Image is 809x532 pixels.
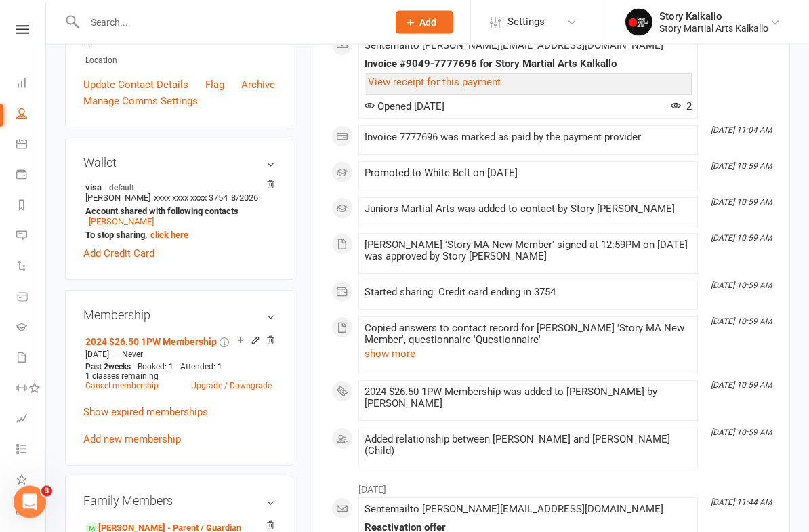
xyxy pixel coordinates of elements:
div: 2024 $26.50 1PW Membership was added to [PERSON_NAME] by [PERSON_NAME] [365,387,692,410]
a: Reports [16,191,47,222]
h3: Membership [83,309,275,323]
div: Copied answers to contact record for [PERSON_NAME] 'Story MA New Member', questionnaire 'Question... [365,323,692,346]
div: Added relationship between [PERSON_NAME] and [PERSON_NAME] (Child) [365,434,692,457]
span: 1 classes remaining [85,372,159,382]
span: Past 2 [85,363,108,372]
button: show more [365,346,415,363]
span: Opened [DATE] [365,101,444,113]
img: thumb_image1709080925.png [625,9,652,36]
div: weeks [82,363,134,372]
li: [DATE] [331,476,772,497]
a: [PERSON_NAME] [89,217,154,227]
a: Update Contact Details [83,77,188,94]
a: People [16,100,47,130]
span: 8/2026 [231,193,258,203]
span: Sent email to [PERSON_NAME][EMAIL_ADDRESS][DOMAIN_NAME] [365,40,663,52]
span: Settings [507,7,545,37]
i: [DATE] 10:59 AM [711,428,772,438]
i: [DATE] 10:59 AM [711,281,772,291]
div: Story Martial Arts Kalkallo [659,22,768,35]
i: [DATE] 11:44 AM [711,498,772,508]
i: [DATE] 10:59 AM [711,317,772,327]
h3: Family Members [83,495,275,508]
i: [DATE] 10:59 AM [711,198,772,207]
div: Story Kalkallo [659,10,768,22]
a: Manage Comms Settings [83,94,198,110]
input: Search... [81,13,378,32]
a: click here [150,230,188,241]
i: [DATE] 11:04 AM [711,126,772,136]
a: Assessments [16,405,47,435]
i: [DATE] 10:59 AM [711,162,772,171]
button: Add [396,11,453,34]
div: — [82,350,275,361]
iframe: Intercom live chat [14,486,46,518]
i: [DATE] 10:59 AM [711,234,772,243]
a: Add new membership [83,434,181,446]
span: xxxx xxxx xxxx 3754 [154,193,228,203]
i: [DATE] 10:59 AM [711,381,772,390]
a: Product Sales [16,283,47,313]
strong: - [85,39,275,52]
div: Started sharing: Credit card ending in 3754 [365,287,692,299]
a: Show expired memberships [83,407,208,419]
div: Invoice 7777696 was marked as paid by the payment provider [365,132,692,144]
div: Juniors Martial Arts was added to contact by Story [PERSON_NAME] [365,204,692,216]
span: Attended: 1 [180,363,222,372]
a: 2024 $26.50 1PW Membership [85,337,217,348]
strong: Account shared with following contacts [85,207,268,217]
strong: To stop sharing, [85,230,268,241]
a: View receipt for this payment [368,77,501,89]
div: Promoted to White Belt on [DATE] [365,168,692,180]
div: Invoice #9049-7777696 for Story Martial Arts Kalkallo [365,59,692,70]
a: What's New [16,466,47,496]
span: default [105,182,138,193]
span: Booked: 1 [138,363,173,372]
a: Flag [205,77,224,94]
span: 3 [41,486,52,497]
span: 2 [671,101,692,113]
a: Archive [241,77,275,94]
h3: Wallet [83,157,275,170]
div: [PERSON_NAME] 'Story MA New Member' signed at 12:59PM on [DATE] was approved by Story [PERSON_NAME] [365,240,692,263]
a: Upgrade / Downgrade [191,382,272,391]
span: Add [419,17,436,28]
span: Sent email to [PERSON_NAME][EMAIL_ADDRESS][DOMAIN_NAME] [365,504,663,516]
span: [DATE] [85,350,109,360]
li: [PERSON_NAME] [83,180,275,243]
a: Dashboard [16,69,47,100]
a: Add Credit Card [83,246,154,262]
div: Location [85,55,275,68]
a: Payments [16,161,47,191]
a: Calendar [16,130,47,161]
a: Cancel membership [85,382,159,391]
strong: visa [85,182,268,193]
span: Never [122,350,143,360]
